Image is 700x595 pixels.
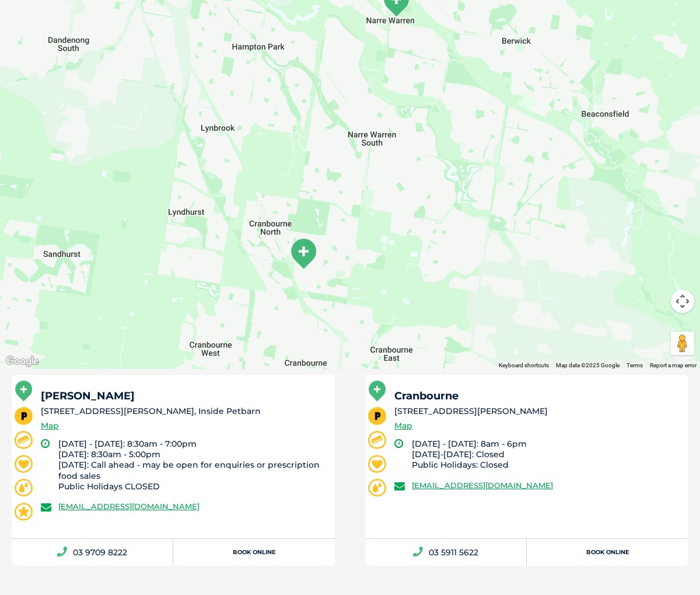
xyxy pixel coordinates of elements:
[499,361,549,370] button: Keyboard shortcuts
[41,419,59,433] a: Map
[173,539,335,566] a: Book Online
[412,481,553,490] a: [EMAIL_ADDRESS][DOMAIN_NAME]
[58,439,324,492] li: [DATE] - [DATE]: 8:30am - 7:00pm [DATE]: 8:30am - 5:00pm [DATE]: Call ahead - may be open for enq...
[556,362,619,368] span: Map data ©2025 Google
[12,539,173,566] a: 03 9709 8222
[626,362,643,368] a: Terms
[394,391,678,401] h5: Cranbourne
[3,354,41,369] a: Open this area in Google Maps (opens a new window)
[41,391,324,401] h5: [PERSON_NAME]
[365,539,527,566] a: 03 5911 5622
[289,238,318,270] div: Cranbourne
[58,502,199,511] a: [EMAIL_ADDRESS][DOMAIN_NAME]
[394,405,678,417] li: [STREET_ADDRESS][PERSON_NAME]
[41,405,324,417] li: [STREET_ADDRESS][PERSON_NAME], Inside Petbarn
[527,539,688,566] a: Book Online
[671,332,694,355] button: Drag Pegman onto the map to open Street View
[3,354,41,369] img: Google
[394,419,412,433] a: Map
[671,290,694,313] button: Map camera controls
[650,362,696,368] a: Report a map error
[412,439,678,471] li: [DATE] - [DATE]: 8am - 6pm [DATE]-[DATE]: Closed Public Holidays: Closed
